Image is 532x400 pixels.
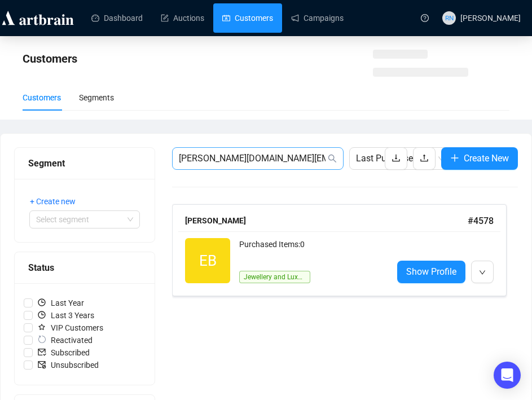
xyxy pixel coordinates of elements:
span: Subscribed [33,346,94,359]
span: Last Purchased [356,148,444,169]
span: plus [450,153,459,162]
span: Show Profile [406,265,456,279]
div: Open Intercom Messenger [494,362,521,389]
span: question-circle [421,14,429,22]
div: Segments [79,91,114,104]
button: + Create new [29,192,85,210]
span: Unsubscribed [33,359,103,371]
div: Purchased Items: 0 [239,238,384,261]
div: Segment [28,156,141,170]
div: Customers [23,91,61,104]
div: [PERSON_NAME] [185,214,468,227]
span: EB [199,249,217,272]
span: Jewellery and Luxury [239,271,310,283]
a: Campaigns [291,3,344,33]
span: Customers [23,52,77,65]
span: RN [445,12,454,23]
div: Status [28,261,141,275]
span: Last Year [33,297,89,309]
span: Create New [464,151,509,165]
button: Create New [441,147,518,170]
span: + Create new [30,195,76,208]
span: Last 3 Years [33,309,99,322]
a: Auctions [161,3,204,33]
input: Search Customer... [179,152,326,165]
span: VIP Customers [33,322,108,334]
a: Customers [222,3,273,33]
span: download [392,153,401,162]
span: upload [420,153,429,162]
span: Reactivated [33,334,97,346]
a: Dashboard [91,3,143,33]
a: Show Profile [397,261,465,283]
span: down [479,269,486,276]
span: # 4578 [468,216,494,226]
span: search [328,154,337,163]
span: [PERSON_NAME] [460,14,521,23]
a: [PERSON_NAME]#4578EBPurchased Items:0Jewellery and LuxuryShow Profile [172,204,518,296]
